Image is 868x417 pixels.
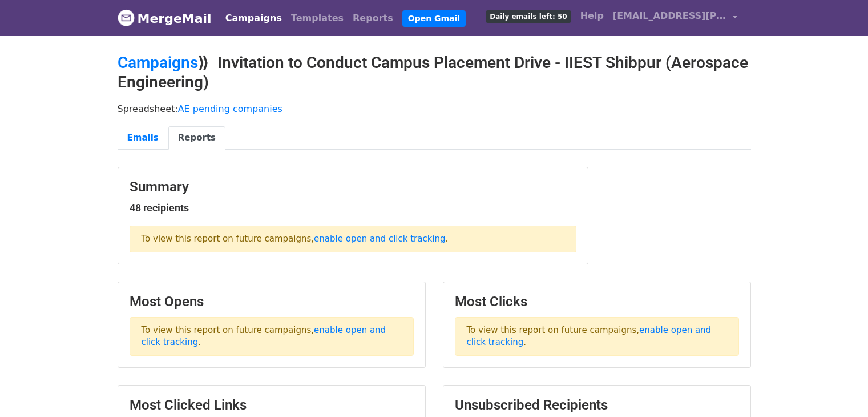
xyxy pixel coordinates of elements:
[130,226,576,252] p: To view this report on future campaigns, .
[118,6,212,30] a: MergeMail
[118,126,168,150] a: Emails
[168,126,225,150] a: Reports
[130,397,414,414] h3: Most Clicked Links
[481,5,575,27] a: Daily emails left: 50
[130,294,414,310] h3: Most Opens
[486,10,571,23] span: Daily emails left: 50
[286,7,348,30] a: Templates
[402,10,466,27] a: Open Gmail
[348,7,398,30] a: Reports
[118,53,198,72] a: Campaigns
[455,397,739,414] h3: Unsubscribed Recipients
[142,325,386,347] a: enable open and click tracking
[608,5,742,31] a: [EMAIL_ADDRESS][PERSON_NAME][DOMAIN_NAME]
[455,294,739,310] h3: Most Clicks
[130,179,576,195] h3: Summary
[455,317,739,356] p: To view this report on future campaigns, .
[118,9,135,26] img: MergeMail logo
[221,7,286,30] a: Campaigns
[613,9,727,23] span: [EMAIL_ADDRESS][PERSON_NAME][DOMAIN_NAME]
[130,202,576,214] h5: 48 recipients
[178,103,282,114] a: AE pending companies
[130,317,414,356] p: To view this report on future campaigns, .
[314,234,445,244] a: enable open and click tracking
[576,5,608,27] a: Help
[467,325,712,347] a: enable open and click tracking
[118,103,751,115] p: Spreadsheet:
[118,53,751,91] h2: ⟫ Invitation to Conduct Campus Placement Drive - IIEST Shibpur (Aerospace Engineering)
